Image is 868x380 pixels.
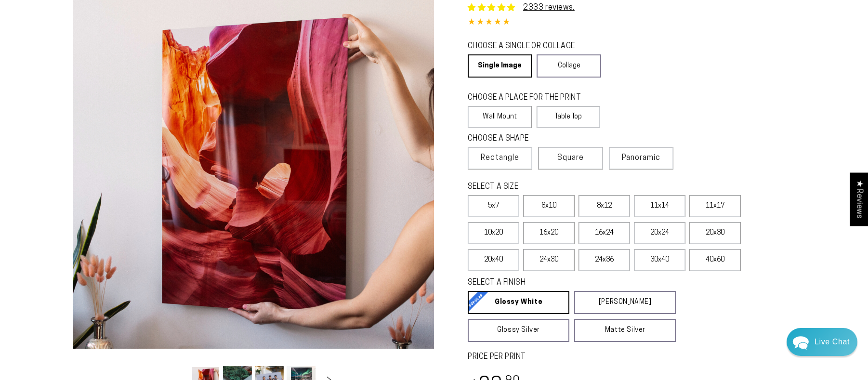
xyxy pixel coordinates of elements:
label: 20x40 [468,249,519,271]
div: Click to open Judge.me floating reviews tab [850,172,868,226]
label: 8x10 [523,195,575,217]
div: Contact Us Directly [815,328,850,356]
label: 24x30 [523,249,575,271]
a: Single Image [468,54,532,78]
a: Matte Silver [574,319,676,342]
legend: SELECT A FINISH [468,277,653,288]
label: 20x30 [689,222,741,244]
span: Panoramic [622,154,660,162]
label: 40x60 [689,249,741,271]
label: 20x24 [634,222,685,244]
legend: SELECT A SIZE [468,182,660,193]
div: Chat widget toggle [787,328,857,356]
label: Wall Mount [468,106,532,128]
a: Glossy Silver [468,319,569,342]
div: 4.85 out of 5.0 stars [468,16,795,30]
label: 30x40 [634,249,685,271]
a: [PERSON_NAME] [574,291,676,314]
label: 16x20 [523,222,575,244]
label: 24x36 [579,249,630,271]
label: 11x17 [689,195,741,217]
a: Glossy White [468,291,569,314]
label: 10x20 [468,222,519,244]
legend: CHOOSE A PLACE FOR THE PRINT [468,92,592,104]
span: Square [557,152,584,164]
label: 8x12 [579,195,630,217]
label: 16x24 [579,222,630,244]
legend: CHOOSE A SINGLE OR COLLAGE [468,41,592,52]
a: Collage [537,54,601,78]
label: 5x7 [468,195,519,217]
legend: CHOOSE A SHAPE [468,133,593,144]
label: 11x14 [634,195,685,217]
label: PRICE PER PRINT [468,352,795,363]
label: Table Top [537,106,601,128]
a: 2333 reviews. [523,4,575,12]
span: Rectangle [481,152,519,164]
